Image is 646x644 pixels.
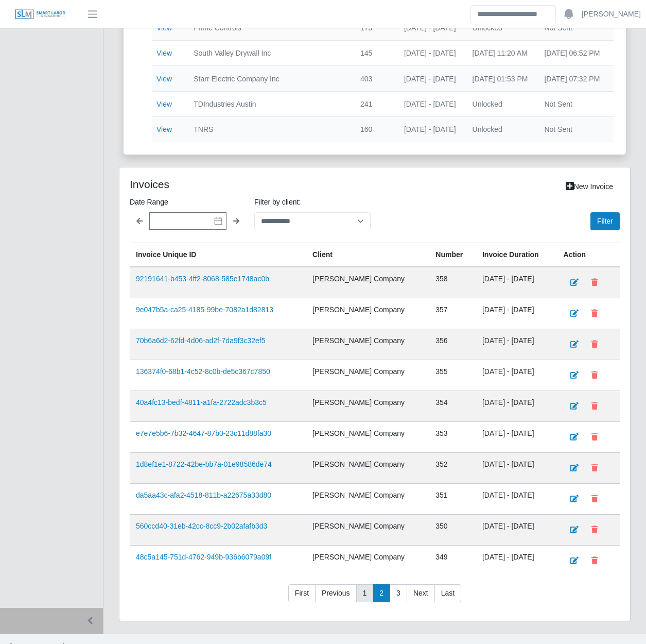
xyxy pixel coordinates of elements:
[559,178,620,196] a: New Invoice
[373,584,390,603] a: 2
[306,391,429,421] td: [PERSON_NAME] Company
[136,553,271,561] a: 48c5a145-751d-4762-949b-936b6079a09f
[429,421,476,452] td: 353
[476,329,557,360] td: [DATE] - [DATE]
[185,41,352,66] td: South Valley Drywall Inc
[464,117,536,142] td: Unlocked
[156,49,172,57] a: View
[429,329,476,360] td: 356
[136,491,271,499] a: da5aa43c-afa2-4518-811b-a22675a33d80
[470,5,556,23] input: Search
[464,91,536,116] td: Unlocked
[306,483,429,514] td: [PERSON_NAME] Company
[536,91,608,116] td: Not Sent
[306,514,429,545] td: [PERSON_NAME] Company
[476,360,557,391] td: [DATE] - [DATE]
[306,360,429,391] td: [PERSON_NAME] Company
[356,584,374,603] a: 1
[136,275,269,283] a: 92191641-b453-4ff2-8068-585e1748ac0b
[476,243,557,267] th: Invoice Duration
[136,336,265,345] a: 70b6a6d2-62fd-4d06-ad2f-7da9f3c32ef5
[352,41,396,66] td: 145
[306,329,429,360] td: [PERSON_NAME] Company
[352,91,396,116] td: 241
[185,66,352,91] td: Starr Electric Company Inc
[396,41,464,66] td: [DATE] - [DATE]
[136,429,271,437] a: e7e7e5b6-7b32-4647-87b0-23c11d88fa30
[429,514,476,545] td: 350
[156,24,172,32] a: View
[136,522,267,530] a: 560ccd40-31eb-42cc-8cc9-2b02afafb3d3
[590,212,620,230] button: Filter
[306,545,429,576] td: [PERSON_NAME] Company
[407,584,435,603] a: Next
[306,298,429,329] td: [PERSON_NAME] Company
[396,117,464,142] td: [DATE] - [DATE]
[476,483,557,514] td: [DATE] - [DATE]
[306,421,429,452] td: [PERSON_NAME] Company
[429,243,476,267] th: Number
[396,66,464,91] td: [DATE] - [DATE]
[136,306,273,314] a: 9e047b5a-ca25-4185-99be-7082a1d82813
[288,584,316,603] a: First
[429,545,476,576] td: 349
[136,367,270,376] a: 136374f0-68b1-4c52-8c0b-de5c367c7850
[130,584,620,611] nav: pagination
[130,243,306,267] th: Invoice Unique ID
[429,267,476,298] td: 358
[185,91,352,116] td: TDIndustries Austin
[390,584,407,603] a: 3
[476,545,557,576] td: [DATE] - [DATE]
[136,398,267,406] a: 40a4fc13-bedf-4811-a1fa-2722adc3b3c5
[130,178,325,191] h4: Invoices
[476,267,557,298] td: [DATE] - [DATE]
[156,75,172,83] a: View
[429,298,476,329] td: 357
[306,267,429,298] td: [PERSON_NAME] Company
[536,41,608,66] td: [DATE] 06:52 PM
[315,584,356,603] a: Previous
[254,196,371,208] label: Filter by client:
[185,117,352,142] td: TNRS
[476,421,557,452] td: [DATE] - [DATE]
[352,66,396,91] td: 403
[476,391,557,421] td: [DATE] - [DATE]
[429,483,476,514] td: 351
[476,514,557,545] td: [DATE] - [DATE]
[396,91,464,116] td: [DATE] - [DATE]
[429,360,476,391] td: 355
[352,117,396,142] td: 160
[582,9,641,20] a: [PERSON_NAME]
[557,243,620,267] th: Action
[136,460,272,468] a: 1d8ef1e1-8722-42be-bb7a-01e98586de74
[156,125,172,133] a: View
[14,9,66,20] img: SLM Logo
[130,196,246,208] label: Date Range
[536,117,608,142] td: Not Sent
[429,391,476,421] td: 354
[476,452,557,483] td: [DATE] - [DATE]
[536,66,608,91] td: [DATE] 07:32 PM
[476,298,557,329] td: [DATE] - [DATE]
[464,41,536,66] td: [DATE] 11:20 AM
[464,66,536,91] td: [DATE] 01:53 PM
[306,243,429,267] th: Client
[434,584,461,603] a: Last
[429,452,476,483] td: 352
[156,100,172,108] a: View
[306,452,429,483] td: [PERSON_NAME] Company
